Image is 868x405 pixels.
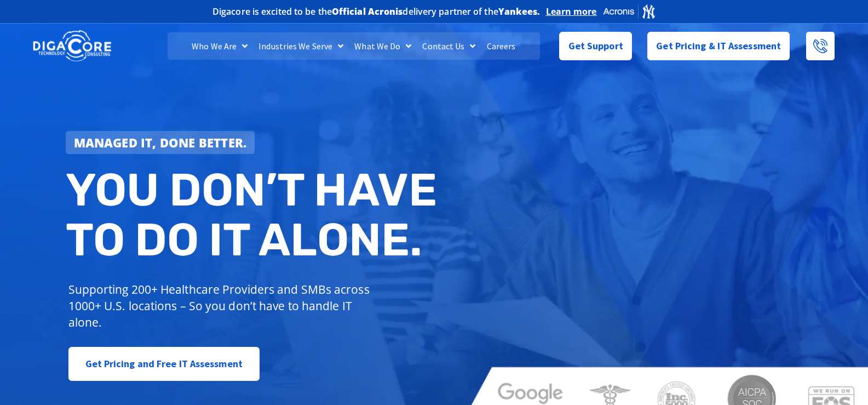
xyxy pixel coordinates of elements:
strong: Managed IT, done better. [74,134,247,151]
a: Industries We Serve [253,32,349,60]
h2: Digacore is excited to be the delivery partner of the [212,7,541,16]
a: Get Pricing & IT Assessment [647,32,790,60]
img: DigaCore Technology Consulting [33,29,111,63]
h2: You don’t have to do IT alone. [66,165,442,265]
a: Get Support [559,32,632,60]
a: Get Pricing and Free IT Assessment [68,347,260,381]
span: Get Support [568,35,623,57]
a: Learn more [546,6,597,17]
nav: Menu [168,32,540,60]
a: Who We Are [186,32,253,60]
b: Yankees. [498,5,541,18]
b: Official Acronis [332,5,403,18]
a: Careers [481,32,521,60]
img: Acronis [602,3,656,19]
a: Managed IT, done better. [66,131,255,154]
p: Supporting 200+ Healthcare Providers and SMBs across 1000+ U.S. locations – So you don’t have to ... [68,281,375,330]
a: What We Do [349,32,417,60]
a: Contact Us [417,32,481,60]
span: Get Pricing and Free IT Assessment [85,353,243,375]
span: Get Pricing & IT Assessment [656,35,781,57]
